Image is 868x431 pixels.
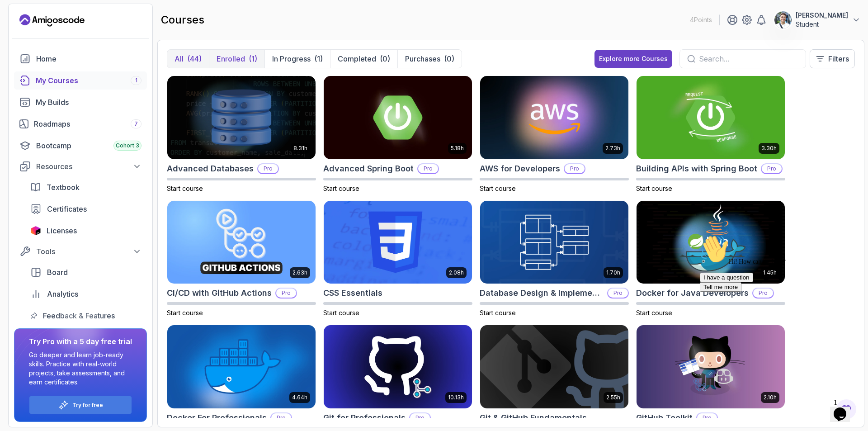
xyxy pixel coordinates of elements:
[449,269,464,276] p: 2.08h
[637,201,785,284] img: Docker for Java Developers card
[480,162,560,175] h2: AWS for Developers
[636,287,749,299] h2: Docker for Java Developers
[167,162,254,175] h2: Advanced Databases
[47,182,80,193] span: Textbook
[480,76,628,159] img: AWS for Developers card
[774,11,861,29] button: user profile image[PERSON_NAME]Student
[14,137,147,155] a: bootcamp
[314,53,323,64] div: (1)
[36,140,142,151] div: Bootcamp
[30,226,41,235] img: jetbrains icon
[637,325,785,408] img: GitHub Toolkit card
[47,225,77,236] span: Licenses
[480,201,628,284] img: Database Design & Implementation card
[116,142,139,149] span: Cohort 3
[14,243,147,260] button: Tools
[167,325,316,408] img: Docker For Professionals card
[323,309,359,317] span: Start course
[36,75,142,86] div: My Courses
[697,413,717,422] p: Pro
[451,145,464,152] p: 5.18h
[636,412,693,424] h2: GitHub Toolkit
[47,204,87,214] span: Certificates
[25,200,147,218] a: certificates
[762,164,782,173] p: Pro
[36,161,142,172] div: Resources
[764,394,777,401] p: 2.10h
[380,53,390,64] div: (0)
[599,54,668,63] div: Explore more Courses
[4,4,33,33] img: :wave:
[405,53,440,64] p: Purchases
[36,246,142,257] div: Tools
[43,310,115,321] span: Feedback & Features
[135,77,137,84] span: 1
[271,413,291,422] p: Pro
[338,53,376,64] p: Completed
[175,53,184,64] p: All
[796,20,848,29] p: Student
[161,13,204,27] h2: courses
[796,11,848,20] p: [PERSON_NAME]
[25,222,147,240] a: licenses
[330,50,397,68] button: Completed(0)
[323,185,359,192] span: Start course
[25,285,147,303] a: analytics
[608,289,628,298] p: Pro
[264,50,330,68] button: In Progress(1)
[217,53,245,64] p: Enrolled
[47,289,78,299] span: Analytics
[637,76,785,159] img: Building APIs with Spring Boot card
[167,50,209,68] button: All(44)
[167,185,203,192] span: Start course
[14,93,147,111] a: builds
[292,394,307,401] p: 4.64h
[167,412,267,424] h2: Docker For Professionals
[605,145,620,152] p: 2.73h
[594,50,672,68] button: Explore more Courses
[258,164,278,173] p: Pro
[480,325,628,408] img: Git & GitHub Fundamentals card
[4,51,45,61] button: Tell me more
[444,53,454,64] div: (0)
[72,402,103,409] a: Try for free
[410,413,430,422] p: Pro
[4,42,57,51] button: I have a question
[480,287,604,299] h2: Database Design & Implementation
[167,309,203,317] span: Start course
[36,53,142,64] div: Home
[480,309,516,317] span: Start course
[636,185,672,192] span: Start course
[690,15,712,24] p: 4 Points
[209,50,264,68] button: Enrolled(1)
[34,118,142,129] div: Roadmaps
[272,53,311,64] p: In Progress
[29,350,132,387] p: Go deeper and learn job-ready skills. Practice with real-world projects, take assessments, and ea...
[292,269,307,276] p: 2.63h
[480,185,516,192] span: Start course
[14,115,147,133] a: roadmaps
[187,53,202,64] div: (44)
[480,412,587,424] h2: Git & GitHub Fundamentals
[324,325,472,408] img: Git for Professionals card
[25,263,147,281] a: board
[696,231,859,390] iframe: chat widget
[324,76,472,159] img: Advanced Spring Boot card
[134,120,138,128] span: 7
[167,201,316,284] img: CI/CD with GitHub Actions card
[323,412,406,424] h2: Git for Professionals
[14,50,147,68] a: home
[47,267,68,278] span: Board
[293,145,307,152] p: 8.31h
[828,53,849,64] p: Filters
[324,201,472,284] img: CSS Essentials card
[4,4,166,61] div: 👋Hi! How can we help?I have a questionTell me more
[606,394,620,401] p: 2.55h
[323,162,414,175] h2: Advanced Spring Boot
[636,309,672,317] span: Start course
[276,289,296,298] p: Pro
[25,178,147,196] a: textbook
